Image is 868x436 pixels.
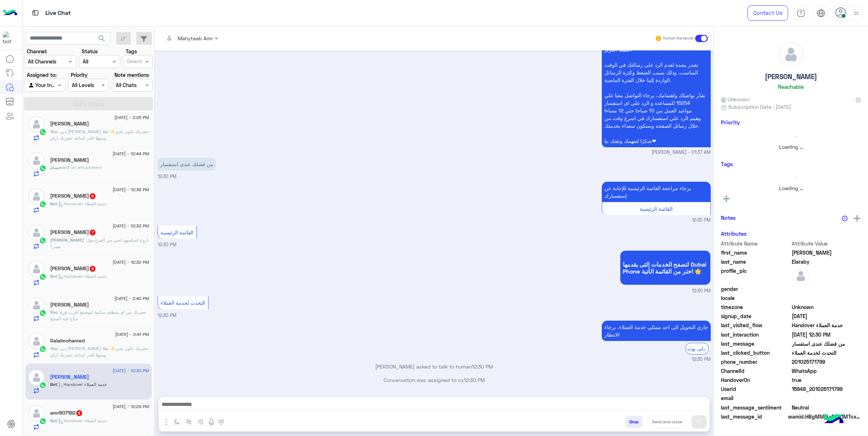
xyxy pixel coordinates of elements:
[39,273,46,280] img: WhatsApp
[721,230,747,237] h6: Attributes
[50,129,149,141] span: دبي فون ماهيتاب عمرو اتمني حضرتك تكون بخير✨ اهلا وسهلا اقدر اساعد حضرتك ازاي
[602,321,711,341] p: 14/8/2025, 12:30 PM
[817,9,825,17] img: tab
[721,413,787,420] span: last_message_id
[821,407,846,432] img: hulul-logo.png
[50,418,57,423] span: Bot
[126,48,137,55] label: Tags
[158,242,177,247] span: 12:30 PM
[792,367,861,375] span: 2
[50,193,96,199] h5: mohamed Ahmed🐯
[779,144,803,150] span: Loading ...
[792,394,861,402] span: null
[602,182,711,202] p: 14/8/2025, 12:30 PM
[28,261,45,277] img: defaultAdmin.png
[28,116,45,132] img: defaultAdmin.png
[721,258,790,266] span: last_name
[39,128,46,136] img: WhatsApp
[792,303,861,311] span: Unknown
[158,158,216,170] p: 14/8/2025, 12:30 PM
[792,267,810,285] img: defaultAdmin.png
[792,358,861,366] span: 201025171799
[82,48,98,55] label: Status
[721,394,790,402] span: email
[174,419,180,425] img: select flow
[158,313,177,318] span: 12:30 PM
[50,346,149,358] span: دبي فون ماهيتاب عمرو اتمني حضرتك تكون بخير✨ اهلا وسهلا اقدر اساعد حضرتك ازاي
[50,129,57,134] span: You
[788,413,861,420] span: wamid.HBgMMjAxMDI1MTcxNzk5FQIAEhggOTlBQ0Y4RkFBQjZCOUM1MTU1QTQzNThFMzc4NDhERjgA
[792,331,861,338] span: 2025-08-14T09:30:44.238Z
[3,32,16,45] img: 1403182699927242
[28,333,45,349] img: defaultAdmin.png
[648,416,686,428] button: Send and close
[721,119,740,126] h6: Priority
[792,258,861,266] span: Elaraby
[778,83,804,90] h6: Reachable
[50,302,89,308] h5: Moataz Gamal
[728,103,791,111] span: Subscription Date : [DATE]
[794,5,808,21] a: tab
[723,130,859,143] div: loading...
[472,363,493,370] span: 12:30 PM
[602,43,711,147] p: 14/8/2025, 1:37 AM
[90,193,96,199] span: 6
[113,151,149,157] span: [DATE] - 12:44 PM
[779,185,803,191] span: Loading ...
[792,376,861,384] span: true
[161,229,194,235] span: القائمة الرئيسية
[158,363,711,370] p: [PERSON_NAME] asked to talk to human
[464,377,485,383] span: 12:30 PM
[161,300,205,306] span: التحدث لخدمة العملاء
[792,349,861,357] span: التحدث لخدمة العملاء
[28,297,45,313] img: defaultAdmin.png
[723,172,859,184] div: loading...
[114,71,149,79] label: Note mentions
[50,309,57,315] span: You
[45,8,71,18] p: Live Chat
[24,97,153,110] button: Apply Filters
[57,382,107,387] span: : Handover خدمة العملاء
[126,57,142,67] div: Select
[28,225,45,241] img: defaultAdmin.png
[842,215,848,221] img: notes
[50,346,57,351] span: You
[721,331,790,338] span: last_interaction
[50,165,61,170] span: حسام
[90,230,96,235] span: 7
[207,418,216,427] img: send voice note
[50,229,96,235] h5: Omar Bahnas
[97,34,106,43] span: search
[71,71,88,79] label: Priority
[50,382,57,387] span: Bot
[28,188,45,205] img: defaultAdmin.png
[721,249,790,256] span: first_name
[50,309,146,321] span: حضرتك من اي منطقه سكنية لتوضيح اقرب فرع متاح فيه المنتج
[765,73,817,81] h5: [PERSON_NAME]
[113,186,149,193] span: [DATE] - 12:36 PM
[27,71,57,79] label: Assigned to:
[218,419,224,425] img: make a call
[721,303,790,311] span: timezone
[721,267,790,284] span: profile_pic
[852,9,861,18] img: profile
[721,321,790,329] span: last_visited_flow
[50,273,57,279] span: Bot
[721,294,790,302] span: locale
[779,42,803,67] img: defaultAdmin.png
[90,266,96,272] span: 5
[50,157,89,163] h5: حسام زيان
[50,201,57,206] span: Bot
[3,5,17,21] img: Logo
[39,418,46,425] img: WhatsApp
[623,261,708,275] span: لتصفح الخدمات التى يقدمها Dubai Phone اختر من القائمة الأتية 🌟
[721,367,790,375] span: ChannelId
[721,385,790,393] span: UserId
[797,9,805,17] img: tab
[39,309,46,317] img: WhatsApp
[652,149,711,156] span: [PERSON_NAME] - 01:37 AM
[747,5,788,21] a: Contact Us
[721,95,749,103] span: Unknown
[57,418,107,423] span: : Handover خدمة العملاء
[721,358,790,366] span: phone_number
